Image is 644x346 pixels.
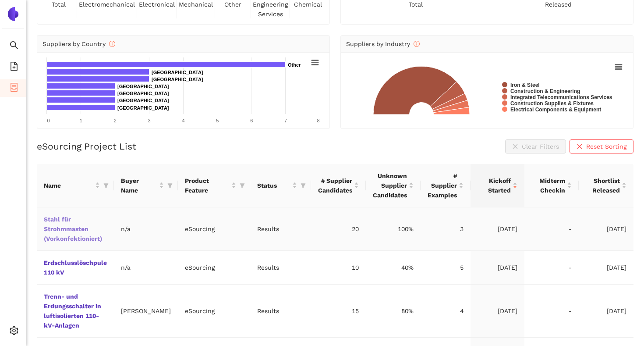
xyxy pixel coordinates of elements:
span: Suppliers by Industry [346,40,420,47]
text: 4 [182,118,184,123]
td: 80% [366,285,421,338]
td: [DATE] [471,207,524,251]
button: closeClear Filters [505,139,566,153]
text: 1 [80,118,82,123]
td: - [524,207,579,251]
span: Unknown Supplier Candidates [373,171,407,200]
td: eSourcing [178,207,250,251]
text: [GEOGRAPHIC_DATA] [117,84,169,89]
td: Results [250,207,311,251]
span: file-add [10,59,18,76]
span: Name [44,181,93,190]
th: this column's title is Shortlist Released,this column is sortable [579,164,633,207]
span: setting [10,323,18,341]
td: eSourcing [178,285,250,338]
span: filter [167,183,173,188]
span: Kickoff Started [478,176,510,195]
th: this column's title is Name,this column is sortable [37,164,114,207]
text: Other [288,62,301,68]
td: [DATE] [471,285,524,338]
th: this column's title is Product Feature,this column is sortable [178,164,250,207]
span: filter [102,179,110,192]
text: Integrated Telecommunications Services [510,94,612,100]
h2: eSourcing Project List [37,140,136,153]
td: 10 [311,251,366,285]
button: closeReset Sorting [570,139,633,153]
span: info-circle [109,41,115,47]
text: Construction Supplies & Fixtures [510,100,594,107]
td: 4 [421,285,471,338]
th: this column's title is # Supplier Candidates,this column is sortable [311,164,366,207]
text: 8 [317,118,319,123]
td: [DATE] [579,207,633,251]
text: [GEOGRAPHIC_DATA] [117,98,169,103]
span: filter [103,183,109,188]
text: [GEOGRAPHIC_DATA] [152,70,203,75]
td: 3 [421,207,471,251]
span: Product Feature [185,176,230,195]
td: - [524,251,579,285]
img: Logo [6,7,20,21]
span: Reset Sorting [586,142,626,151]
span: # Supplier Examples [428,171,457,200]
td: 15 [311,285,366,338]
th: this column's title is Unknown Supplier Candidates,this column is sortable [366,164,421,207]
text: 3 [148,118,151,123]
text: 2 [114,118,117,123]
td: 40% [366,251,421,285]
span: # Supplier Candidates [318,176,352,195]
text: Iron & Steel [510,82,540,88]
td: [PERSON_NAME] [114,285,178,338]
span: filter [166,174,174,197]
span: info-circle [414,41,420,47]
td: Results [250,285,311,338]
td: n/a [114,251,178,285]
td: [DATE] [579,285,633,338]
span: filter [240,183,245,188]
text: 0 [47,118,50,123]
text: [GEOGRAPHIC_DATA] [152,77,203,82]
text: [GEOGRAPHIC_DATA] [117,105,169,111]
span: Status [257,181,291,190]
td: n/a [114,207,178,251]
td: [DATE] [471,251,524,285]
span: filter [301,183,306,188]
text: Construction & Engineering [510,88,580,94]
text: 5 [216,118,219,123]
span: Shortlist Released [586,176,620,195]
td: eSourcing [178,251,250,285]
span: Midterm Checkin [531,176,565,195]
td: 100% [366,207,421,251]
span: search [10,38,18,55]
th: this column's title is Status,this column is sortable [250,164,311,207]
td: 20 [311,207,366,251]
span: filter [299,179,308,192]
text: 7 [284,118,287,123]
span: close [577,143,583,150]
span: Suppliers by Country [42,40,115,47]
span: filter [238,174,247,197]
th: this column's title is # Supplier Examples,this column is sortable [421,164,471,207]
text: Electrical Components & Equipment [510,107,601,113]
th: this column's title is Midterm Checkin,this column is sortable [524,164,579,207]
text: 6 [250,118,253,123]
td: - [524,285,579,338]
td: [DATE] [579,251,633,285]
td: 5 [421,251,471,285]
text: [GEOGRAPHIC_DATA] [117,91,169,96]
span: Buyer Name [121,176,157,195]
td: Results [250,251,311,285]
th: this column's title is Buyer Name,this column is sortable [114,164,178,207]
span: container [10,80,18,97]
